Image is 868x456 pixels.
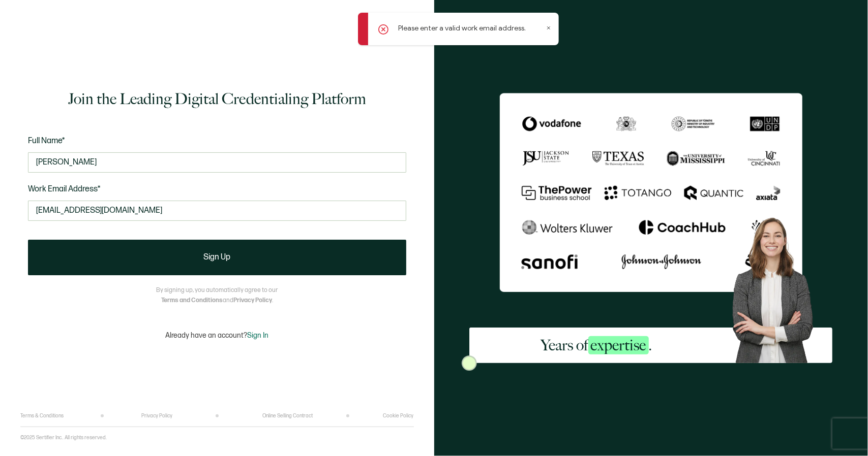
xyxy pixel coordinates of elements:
[28,184,101,194] span: Work Email Address*
[28,152,406,173] input: Jane Doe
[156,285,278,306] p: By signing up, you automatically agree to our and .
[165,331,268,340] p: Already have an account?
[20,413,64,419] a: Terms & Conditions
[588,336,649,354] span: expertise
[233,297,272,304] a: Privacy Policy
[28,240,406,275] button: Sign Up
[724,210,832,363] img: Sertifier Signup - Years of <span class="strong-h">expertise</span>. Hero
[28,136,65,146] span: Full Name*
[68,89,366,109] h1: Join the Leading Digital Credentialing Platform
[541,335,652,355] h2: Years of .
[383,413,413,419] a: Cookie Policy
[500,93,802,292] img: Sertifier Signup - Years of <span class="strong-h">expertise</span>.
[203,253,230,262] span: Sign Up
[161,297,223,304] a: Terms and Conditions
[399,23,526,34] p: Please enter a valid work email address.
[462,355,477,371] img: Sertifier Signup
[262,413,313,419] a: Online Selling Contract
[28,201,406,221] input: Enter your work email address
[141,413,172,419] a: Privacy Policy
[20,435,107,441] p: ©2025 Sertifier Inc.. All rights reserved.
[247,331,268,340] span: Sign In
